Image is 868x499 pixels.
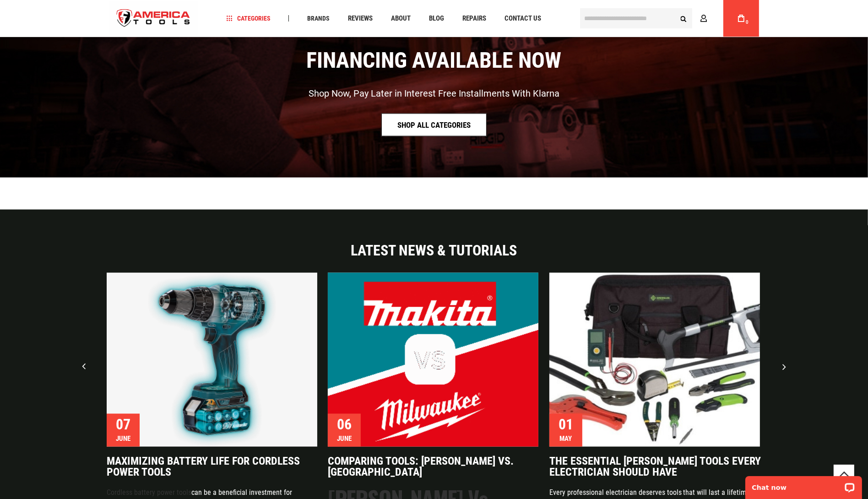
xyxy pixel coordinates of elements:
[425,12,448,25] a: Blog
[107,273,317,447] a: 07 June
[462,15,486,22] span: Repairs
[328,456,540,478] a: Comparing Tools: [PERSON_NAME] vs. [GEOGRAPHIC_DATA]
[107,242,761,259] div: Latest news & tutorials
[222,12,275,25] a: Categories
[549,273,760,447] img: The Essential Greenlee Tools Every Electrician Should Have
[107,273,317,447] img: Maximizing Battery Life for Cordless Power Tools
[505,15,541,22] span: Contact Us
[549,273,760,447] a: 01 May
[500,12,545,25] a: Contact Us
[337,436,352,443] div: June
[107,47,761,73] div: Financing Available Now
[72,355,95,378] div: Previous slide
[549,456,761,478] a: The Essential [PERSON_NAME] Tools Every Electrician Should Have
[309,87,559,100] div: Shop Now, Pay Later in Interest Free Installments With Klarna
[337,418,352,432] div: 06
[381,114,487,136] a: Shop All Categories
[107,456,319,478] a: Maximizing Battery Life for Cordless Power Tools
[348,15,373,22] span: Reviews
[307,15,330,22] span: Brands
[429,15,444,22] span: Blog
[559,436,572,443] div: May
[559,418,573,432] div: 01
[107,488,191,497] a: Cordless battery power tools
[746,20,749,25] span: 0
[328,273,538,447] img: Comparing Tools: Makita vs. Milwaukee
[675,10,692,27] button: Search
[458,12,490,25] a: Repairs
[116,436,130,443] div: June
[227,15,271,22] span: Categories
[773,355,796,378] div: Next slide
[109,1,198,36] img: America Tools
[739,470,868,499] iframe: LiveChat chat widget
[328,273,538,447] a: 06 June
[387,12,415,25] a: About
[303,12,334,25] a: Brands
[344,12,377,25] a: Reviews
[391,15,411,22] span: About
[116,418,130,432] div: 07
[109,1,198,36] a: store logo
